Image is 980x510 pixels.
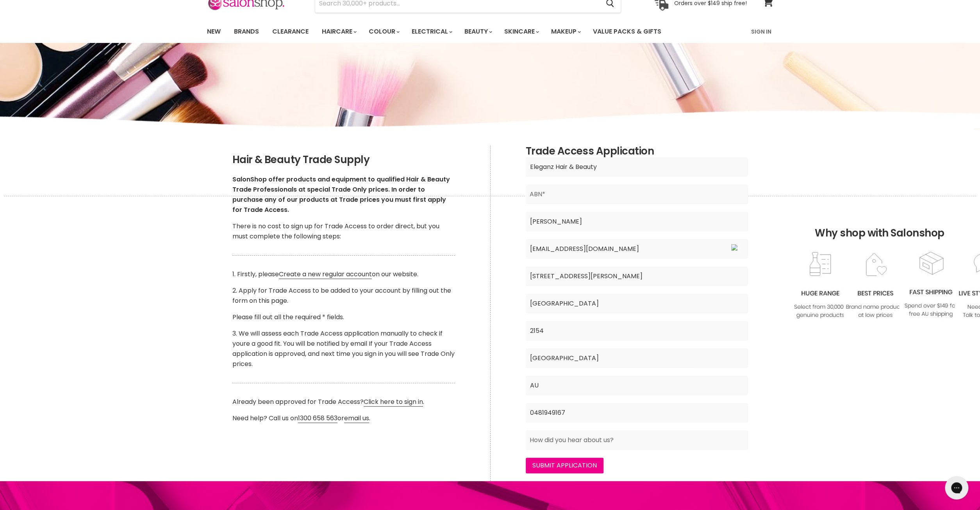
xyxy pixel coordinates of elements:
a: Colour [363,23,404,40]
a: New [201,23,227,40]
a: Sign In [746,23,776,40]
p: SalonShop offer products and equipment to qualified Hair & Beauty Trade Professionals at special ... [232,174,455,215]
h2: Why shop with Salonshop [4,196,976,251]
a: Value Packs & Gifts [587,23,667,40]
iframe: Gorgias live chat messenger [941,473,972,502]
a: Clearance [266,23,314,40]
a: Brands [228,23,265,40]
input: Submit Application [526,458,603,473]
img: productIconColored.f2433d9a.svg [731,244,737,254]
a: Electrical [406,23,457,40]
a: Makeup [545,23,586,40]
p: There is no cost to sign up for Trade Access to order direct, but you must complete the following... [232,221,455,242]
p: Need help? Call us on or . [232,413,455,423]
p: 1. Firstly, please on our website. [232,269,455,279]
a: Create a new regular account [279,270,372,279]
a: Click here to sign in [364,397,423,407]
img: fast.jpg [899,251,962,319]
nav: Main [197,20,783,43]
a: Haircare [316,23,361,40]
a: email us [344,414,369,423]
a: Beauty [459,23,497,40]
h2: Trade Access Application [526,146,748,157]
a: Skincare [498,23,544,40]
p: Already been approved for Trade Access? . [232,397,455,407]
img: prices.jpg [844,252,907,320]
p: 2. Apply for Trade Access to be added to your account by filling out the form on this page. [232,286,455,306]
a: 1300 658 563 [298,414,337,423]
p: Please fill out all the required * fields. [232,312,455,322]
img: range2_8cf790d4-220e-469f-917d-a18fed3854b6.jpg [789,252,852,320]
h2: Hair & Beauty Trade Supply [232,154,455,166]
p: 3. We will assess each Trade Access application manually to check if youre a good fit. You will b... [232,329,455,369]
ul: Main menu [201,20,707,43]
